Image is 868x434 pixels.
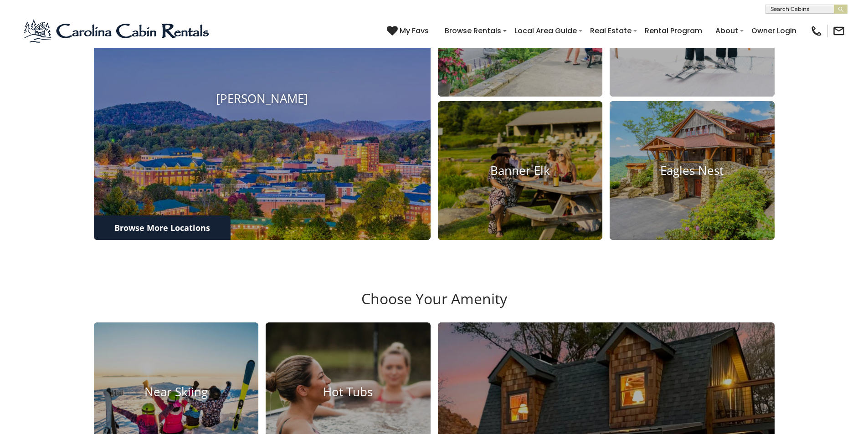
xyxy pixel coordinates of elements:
a: Local Area Guide [510,23,581,39]
h4: Eagles Nest [610,163,775,178]
h4: Near Skiing [94,385,259,399]
span: My Favs [400,25,429,36]
img: phone-regular-black.png [810,25,823,37]
a: About [711,23,743,39]
h4: Banner Elk [438,163,603,178]
img: Blue-2.png [23,17,212,45]
a: My Favs [387,25,431,37]
a: Browse More Locations [94,215,231,240]
a: Browse Rentals [440,23,506,39]
img: mail-regular-black.png [832,25,845,37]
h4: [PERSON_NAME] [94,92,431,106]
a: Eagles Nest [610,101,775,240]
h4: Hot Tubs [266,385,431,399]
a: Real Estate [586,23,636,39]
a: Owner Login [747,23,801,39]
a: Rental Program [640,23,707,39]
h3: Choose Your Amenity [92,290,776,322]
a: Banner Elk [438,101,603,240]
